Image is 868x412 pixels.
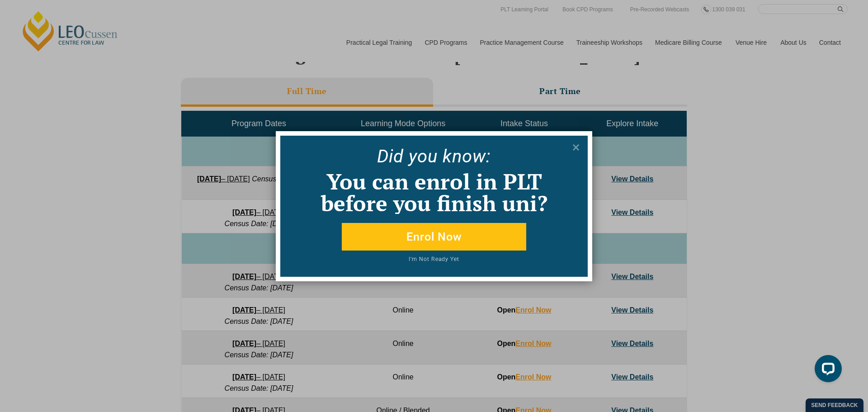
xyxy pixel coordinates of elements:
[807,351,845,389] iframe: LiveChat chat widget
[321,167,547,218] span: You can enrol in PLT before you finish uni?
[342,223,526,251] button: Enrol Now
[377,146,428,167] span: Did yo
[428,146,491,167] span: u know:
[311,256,557,268] button: I'm Not Ready Yet
[569,140,583,155] button: Close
